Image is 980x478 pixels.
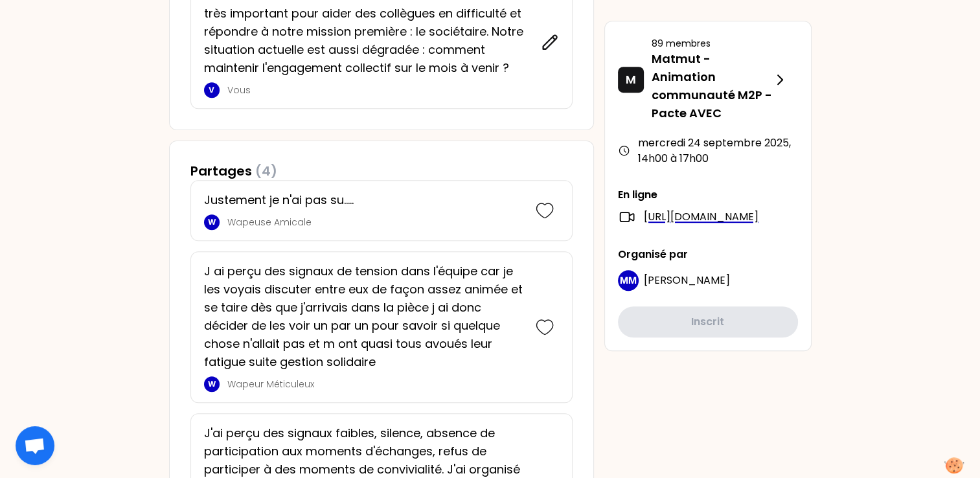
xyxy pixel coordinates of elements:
p: En ligne [618,187,798,203]
p: W [208,217,216,227]
div: Ouvrir le chat [16,426,54,465]
span: [PERSON_NAME] [644,273,730,288]
p: W [208,379,216,389]
span: (4) [255,162,277,180]
p: V [209,85,214,95]
p: Organisé par [618,247,798,262]
p: Matmut - Animation communauté M2P - Pacte AVEC [652,50,772,122]
p: Wapeur Méticuleux [227,378,523,391]
p: Wapeuse Amicale [227,216,523,229]
p: Justement je n'ai pas su..... [204,191,523,209]
p: MM [620,274,637,287]
p: Vous [227,84,533,97]
p: M [626,71,636,89]
button: Inscrit [618,306,798,337]
a: [URL][DOMAIN_NAME] [644,209,758,225]
p: 89 membres [652,37,772,50]
div: mercredi 24 septembre 2025 , 14h00 à 17h00 [618,135,798,166]
h3: Partages [190,162,277,180]
p: J ai perçu des signaux de tension dans l'équipe car je les voyais discuter entre eux de façon ass... [204,262,523,371]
